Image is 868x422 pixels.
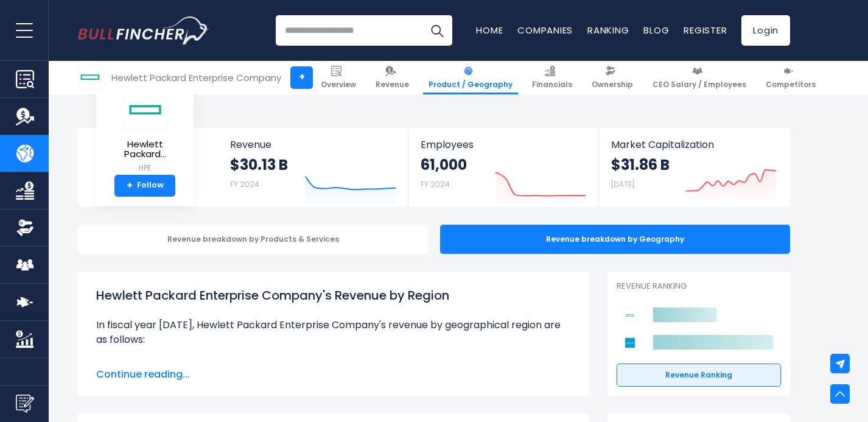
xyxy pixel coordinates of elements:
[527,61,578,94] a: Financials
[96,286,571,304] h1: Hewlett Packard Enterprise Company's Revenue by Region
[78,16,209,44] a: Go to homepage
[96,367,571,382] span: Continue reading...
[617,364,781,387] a: Revenue Ranking
[611,179,634,189] small: [DATE]
[16,219,34,237] img: Ownership
[517,24,573,37] a: Companies
[376,80,409,90] span: Revenue
[96,357,571,371] li: $13.24 B
[623,336,637,350] img: Cisco Systems competitors logo
[587,24,629,37] a: Ranking
[643,24,669,37] a: Blog
[114,175,175,197] a: +Follow
[79,66,102,89] img: HPE logo
[684,24,727,37] a: Register
[421,139,586,150] span: Employees
[106,139,184,160] span: Hewlett Packard...
[440,225,790,254] div: Revenue breakdown by Geography
[532,80,572,90] span: Financials
[422,15,452,46] button: Search
[429,80,513,90] span: Product / Geography
[370,61,415,94] a: Revenue
[741,15,790,46] a: Login
[230,139,396,150] span: Revenue
[290,66,313,89] a: +
[105,89,184,175] a: Hewlett Packard... HPE
[106,163,184,174] small: HPE
[230,179,259,189] small: FY 2024
[599,128,789,206] a: Market Capitalization $31.86 B [DATE]
[108,357,158,371] b: Americas:
[592,80,633,90] span: Ownership
[78,225,428,254] div: Revenue breakdown by Products & Services
[321,80,356,90] span: Overview
[647,61,752,94] a: CEO Salary / Employees
[760,61,821,94] a: Competitors
[766,80,816,90] span: Competitors
[421,179,450,189] small: FY 2024
[421,155,467,174] strong: 61,000
[586,61,639,94] a: Ownership
[111,71,281,85] div: Hewlett Packard Enterprise Company
[623,308,637,323] img: Hewlett Packard Enterprise Company competitors logo
[230,155,288,174] strong: $30.13 B
[653,80,746,90] span: CEO Salary / Employees
[611,155,670,174] strong: $31.86 B
[315,61,362,94] a: Overview
[617,281,781,292] p: Revenue Ranking
[611,139,777,150] span: Market Capitalization
[127,180,133,191] strong: +
[476,24,503,37] a: Home
[96,318,571,347] p: In fiscal year [DATE], Hewlett Packard Enterprise Company's revenue by geographical region are as...
[408,128,598,206] a: Employees 61,000 FY 2024
[218,128,408,206] a: Revenue $30.13 B FY 2024
[124,90,166,130] img: HPE logo
[423,61,518,94] a: Product / Geography
[78,16,209,44] img: Bullfincher logo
